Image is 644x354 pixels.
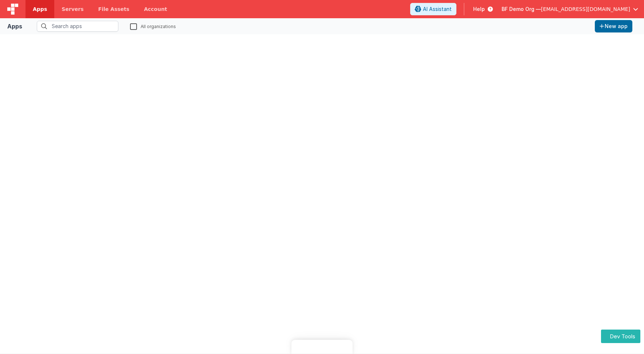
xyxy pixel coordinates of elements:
[601,330,640,343] button: Dev Tools
[98,5,130,13] span: File Assets
[502,5,541,13] span: BF Demo Org —
[473,5,485,13] span: Help
[37,21,118,32] input: Search apps
[130,23,176,30] label: All organizations
[33,5,47,13] span: Apps
[502,5,638,13] button: BF Demo Org — [EMAIL_ADDRESS][DOMAIN_NAME]
[7,22,22,31] div: Apps
[595,20,632,32] button: New app
[423,5,452,13] span: AI Assistant
[541,5,630,13] span: [EMAIL_ADDRESS][DOMAIN_NAME]
[410,3,456,15] button: AI Assistant
[62,5,83,13] span: Servers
